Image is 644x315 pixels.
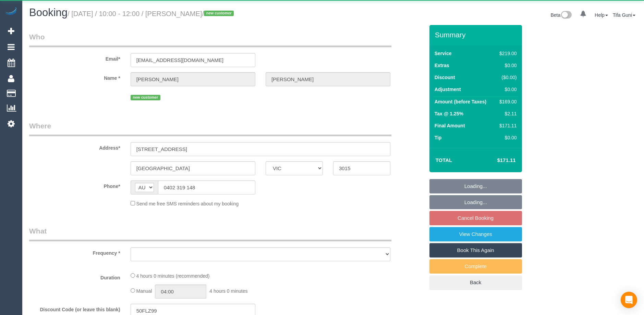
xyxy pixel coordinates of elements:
a: View Changes [429,227,522,241]
a: Tifa Guni [613,12,635,18]
input: Email* [131,53,255,67]
img: Automaid Logo [4,7,18,16]
input: Post Code* [333,161,390,175]
label: Extras [435,62,449,69]
img: New interface [560,11,572,20]
div: $219.00 [497,50,517,57]
span: 4 hours 0 minutes (recommended) [136,273,210,279]
span: / [202,10,236,17]
div: Open Intercom Messenger [621,292,637,308]
span: Booking [29,7,68,18]
label: Adjustment [435,86,461,93]
small: / [DATE] / 10:00 - 12:00 / [PERSON_NAME] [68,10,236,17]
div: $169.00 [497,98,517,105]
strong: Total [436,157,452,163]
a: Book This Again [429,243,522,257]
input: First Name* [131,72,255,86]
label: Discount Code (or leave this blank) [24,304,125,313]
label: Service [435,50,452,57]
label: Phone* [24,180,125,190]
a: Back [429,275,522,290]
div: $171.11 [497,122,517,129]
a: Help [595,12,608,18]
span: new customer [131,95,160,100]
label: Frequency * [24,247,125,256]
label: Discount [435,74,455,81]
legend: Who [29,32,391,47]
label: Amount (before Taxes) [435,98,486,105]
a: Beta [550,12,572,18]
label: Tax @ 1.25% [435,110,463,117]
h3: Summary [435,31,519,39]
label: Duration [24,272,125,281]
div: ($0.00) [497,74,517,81]
h4: $171.11 [476,157,515,163]
legend: Where [29,121,391,136]
span: 4 hours 0 minutes [209,288,247,294]
label: Address* [24,142,125,151]
span: Send me free SMS reminders about my booking [136,201,239,206]
label: Name * [24,72,125,81]
div: $2.11 [497,110,517,117]
input: Suburb* [131,161,255,175]
div: $0.00 [497,62,517,69]
input: Last Name* [266,72,390,86]
span: Manual [136,288,152,294]
label: Final Amount [435,122,465,129]
div: $0.00 [497,134,517,141]
legend: What [29,226,391,241]
span: new customer [204,11,234,16]
label: Email* [24,53,125,62]
input: Phone* [158,180,255,194]
div: $0.00 [497,86,517,93]
label: Tip [435,134,442,141]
